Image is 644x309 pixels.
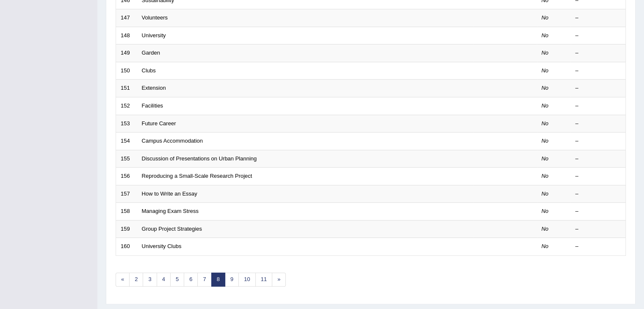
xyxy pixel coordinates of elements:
td: 157 [116,185,137,203]
a: Future Career [142,120,176,127]
td: 159 [116,220,137,238]
td: 156 [116,168,137,185]
a: How to Write an Essay [142,190,197,197]
a: 5 [170,273,184,287]
a: Group Project Strategies [142,226,202,232]
em: No [542,85,549,91]
a: 4 [157,273,171,287]
a: 8 [211,273,225,287]
a: Garden [142,50,160,56]
em: No [542,14,549,21]
a: Facilities [142,102,163,109]
td: 153 [116,115,137,132]
em: No [542,155,549,162]
em: No [542,208,549,214]
td: 152 [116,97,137,115]
div: – [575,190,621,198]
a: 11 [255,273,272,287]
div: – [575,84,621,92]
em: No [542,120,549,127]
div: – [575,243,621,251]
a: Volunteers [142,14,168,21]
em: No [542,243,549,249]
a: Managing Exam Stress [142,208,199,214]
td: 149 [116,44,137,62]
div: – [575,120,621,128]
em: No [542,67,549,74]
div: – [575,102,621,110]
div: – [575,137,621,145]
em: No [542,32,549,39]
a: 7 [197,273,211,287]
div: – [575,14,621,22]
a: » [272,273,286,287]
div: – [575,32,621,40]
div: – [575,155,621,163]
a: Reproducing a Small-Scale Research Project [142,173,252,179]
td: 148 [116,27,137,44]
div: – [575,207,621,215]
div: – [575,225,621,233]
a: « [116,273,130,287]
em: No [542,102,549,109]
a: Discussion of Presentations on Urban Planning [142,155,257,162]
a: 2 [129,273,143,287]
a: 3 [143,273,157,287]
div: – [575,172,621,180]
td: 151 [116,80,137,97]
td: 160 [116,238,137,256]
em: No [542,138,549,144]
a: University [142,32,166,39]
a: Extension [142,85,166,91]
a: Clubs [142,67,156,74]
a: University Clubs [142,243,182,249]
a: 9 [225,273,239,287]
td: 158 [116,203,137,221]
em: No [542,173,549,179]
div: – [575,49,621,57]
td: 150 [116,62,137,80]
a: 6 [184,273,198,287]
div: – [575,67,621,75]
a: Campus Accommodation [142,138,203,144]
em: No [542,190,549,197]
em: No [542,50,549,56]
td: 155 [116,150,137,168]
a: 10 [238,273,255,287]
em: No [542,226,549,232]
td: 147 [116,9,137,27]
td: 154 [116,132,137,150]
